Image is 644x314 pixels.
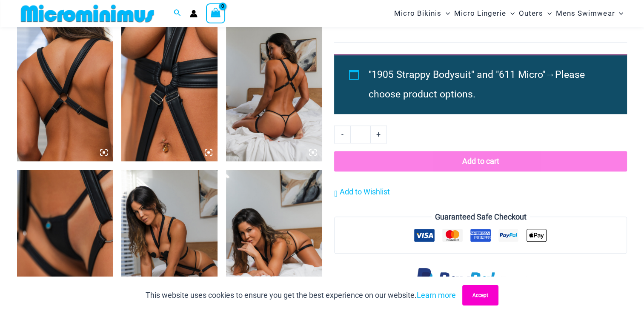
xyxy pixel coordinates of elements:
a: Mens SwimwearMenu ToggleMenu Toggle [554,3,625,24]
legend: Guaranteed Safe Checkout [432,211,530,223]
span: "1905 Strappy Bodysuit" and "611 Micro" [369,69,545,80]
img: Truth or Dare Black 1905 Bodysuit [121,17,217,161]
a: OutersMenu ToggleMenu Toggle [517,3,554,24]
a: Account icon link [190,10,197,17]
span: Menu Toggle [543,3,552,24]
span: Please choose product options. [369,69,585,100]
span: Menu Toggle [506,3,515,24]
p: This website uses cookies to ensure you get the best experience on our website. [146,289,456,302]
a: Learn more [417,291,456,300]
img: Truth or Dare Black 1905 Bodysuit 611 Micro [17,170,113,314]
img: Truth or Dare Black 1905 Bodysuit 611 Micro [226,17,322,161]
a: View Shopping Cart, empty [206,3,226,23]
span: Add to Wishlist [339,187,389,196]
a: Micro LingerieMenu ToggleMenu Toggle [452,3,517,24]
img: Truth or Dare Black 1905 Bodysuit 611 Micro [121,170,217,314]
nav: Site Navigation [391,1,627,26]
span: Menu Toggle [441,3,450,24]
a: Add to Wishlist [334,186,389,198]
span: Menu Toggle [615,3,623,24]
a: - [334,126,350,143]
a: + [371,126,387,143]
li: → [369,65,607,104]
button: Add to cart [334,151,627,171]
span: Micro Bikinis [394,3,441,24]
a: Micro BikinisMenu ToggleMenu Toggle [392,3,452,24]
input: Product quantity [350,126,370,143]
img: Truth or Dare Black 1905 Bodysuit [17,17,113,161]
span: Mens Swimwear [556,3,615,24]
a: Search icon link [174,8,181,19]
span: Outers [519,3,543,24]
img: Truth or Dare Black 1905 Bodysuit 611 Micro [226,170,322,314]
img: MM SHOP LOGO FLAT [17,4,157,23]
button: Accept [462,285,498,305]
span: Micro Lingerie [454,3,506,24]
